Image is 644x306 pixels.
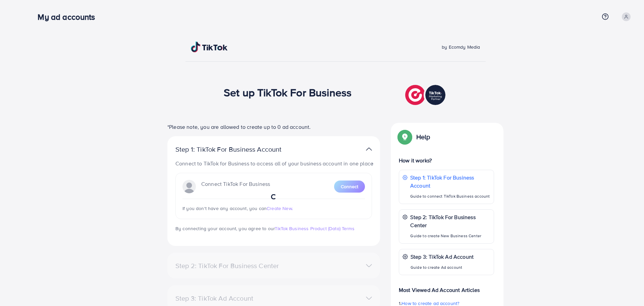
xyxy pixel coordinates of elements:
p: Step 1: TikTok For Business Account [175,145,303,153]
p: Guide to create Ad account [411,263,474,271]
p: Most Viewed Ad Account Articles [399,280,494,294]
img: TikTok partner [405,83,447,107]
h1: Set up TikTok For Business [224,86,352,99]
p: Step 3: TikTok Ad Account [411,253,474,261]
h3: My ad accounts [38,12,100,22]
p: *Please note, you are allowed to create up to 0 ad account. [167,123,380,131]
span: by Ecomdy Media [442,44,480,50]
p: Step 1: TikTok For Business Account [410,173,490,190]
img: TikTok partner [366,144,372,154]
p: Help [416,133,430,141]
p: Guide to connect TikTok Business account [410,192,490,200]
p: Guide to create New Business Center [410,232,490,240]
p: How it works? [399,156,494,164]
img: TikTok [191,42,228,52]
img: Popup guide [399,131,411,143]
p: Step 2: TikTok For Business Center [410,213,490,229]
